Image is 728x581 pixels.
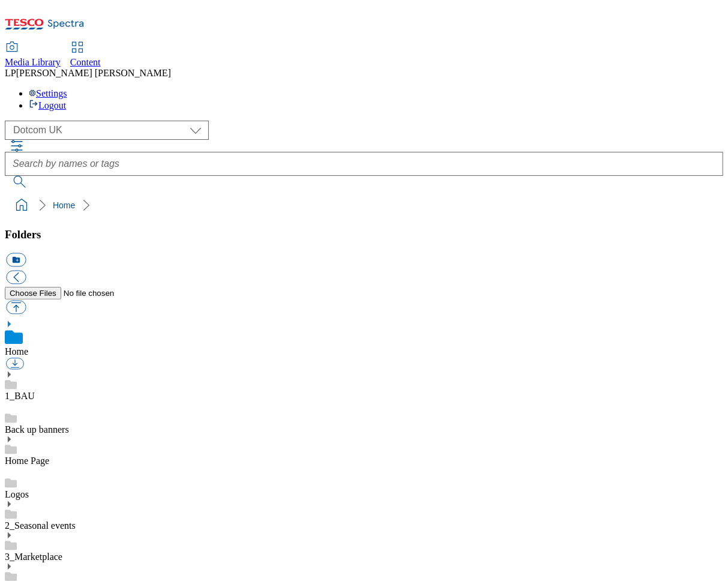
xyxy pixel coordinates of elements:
[70,57,101,67] span: Content
[5,489,29,499] a: Logos
[5,346,28,357] a: Home
[5,391,35,401] a: 1_BAU
[5,194,723,217] nav: breadcrumb
[5,456,49,466] a: Home Page
[16,68,171,78] span: [PERSON_NAME] [PERSON_NAME]
[5,228,723,241] h3: Folders
[53,200,75,210] a: Home
[5,152,723,176] input: Search by names or tags
[5,68,16,78] span: LP
[5,424,69,435] a: Back up banners
[5,520,76,531] a: 2_Seasonal events
[5,57,61,67] span: Media Library
[5,552,62,562] a: 3_Marketplace
[29,100,66,110] a: Logout
[29,88,67,98] a: Settings
[70,43,101,68] a: Content
[5,43,61,68] a: Media Library
[12,196,31,215] a: home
